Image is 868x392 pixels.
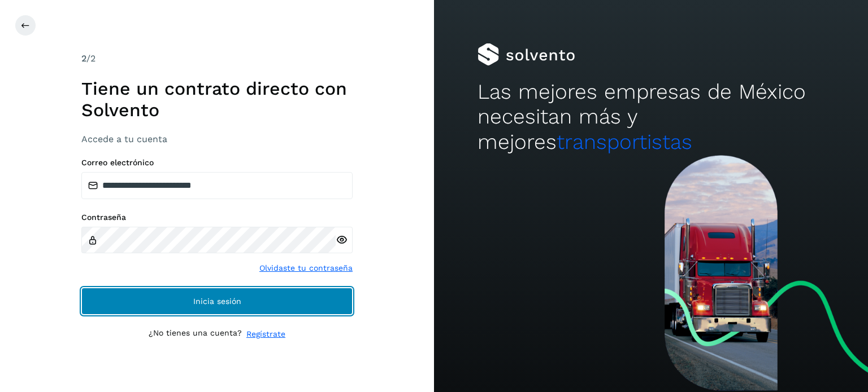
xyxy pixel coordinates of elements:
a: Regístrate [246,328,285,340]
h3: Accede a tu cuenta [81,134,353,144]
span: Inicia sesión [193,297,241,305]
span: 2 [81,53,86,64]
span: transportistas [557,130,692,154]
label: Correo electrónico [81,158,353,168]
button: Inicia sesión [81,288,353,315]
div: /2 [81,52,353,65]
a: Olvidaste tu contraseña [259,262,353,274]
h2: Las mejores empresas de México necesitan más y mejores [478,80,824,155]
p: ¿No tienes una cuenta? [149,328,242,340]
h1: Tiene un contrato directo con Solvento [81,78,353,121]
label: Contraseña [81,213,353,222]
